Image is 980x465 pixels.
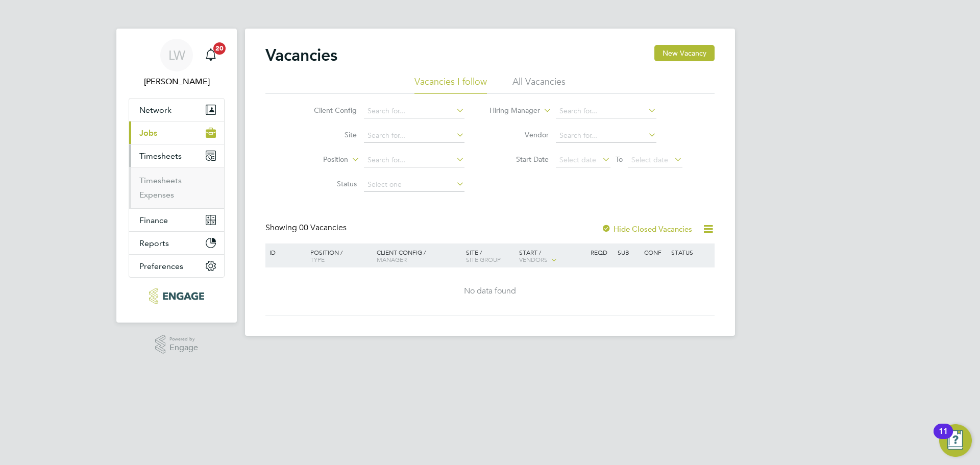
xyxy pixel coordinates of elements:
span: Network [139,105,171,115]
div: 11 [939,431,948,445]
li: Vacancies I follow [414,76,487,94]
input: Search for... [364,129,464,143]
span: Select date [631,155,668,164]
div: Sub [615,243,642,261]
span: Preferences [139,261,183,271]
span: Manager [377,255,407,263]
label: Status [298,179,357,188]
label: Position [289,155,348,165]
span: To [612,153,626,166]
label: Start Date [490,155,549,164]
button: Preferences [129,255,224,277]
button: New Vacancy [654,45,715,61]
div: Site / [463,243,517,268]
span: Vendors [519,255,548,263]
span: Reports [139,238,169,248]
label: Hiring Manager [481,106,540,116]
button: Jobs [129,121,224,144]
input: Search for... [364,153,464,167]
span: Site Group [466,255,501,263]
span: Jobs [139,128,157,138]
button: Network [129,99,224,121]
label: Hide Closed Vacancies [601,224,692,234]
span: LW [168,48,185,62]
h2: Vacancies [265,45,337,65]
a: Go to home page [129,288,225,304]
a: Expenses [139,190,174,200]
button: Open Resource Center, 11 new notifications [939,424,972,457]
div: Status [669,243,713,261]
div: Showing [265,223,349,233]
div: Reqd [588,243,615,261]
a: 20 [201,39,221,71]
input: Search for... [556,104,656,118]
li: All Vacancies [512,76,566,94]
div: Position / [303,243,374,268]
a: Timesheets [139,176,182,185]
span: Finance [139,215,168,225]
div: No data found [267,286,713,297]
span: Lana Williams [129,76,225,88]
span: Type [310,255,325,263]
input: Search for... [556,129,656,143]
button: Reports [129,232,224,254]
button: Finance [129,209,224,231]
input: Select one [364,178,464,192]
label: Vendor [490,130,549,139]
button: Timesheets [129,144,224,167]
span: 20 [213,42,226,55]
div: Conf [642,243,668,261]
span: Select date [559,155,596,164]
span: Powered by [169,335,198,344]
div: Client Config / [374,243,463,268]
input: Search for... [364,104,464,118]
img: xede-logo-retina.png [149,288,204,304]
label: Site [298,130,357,139]
div: Start / [517,243,588,269]
div: Timesheets [129,167,224,208]
label: Client Config [298,106,357,115]
span: 00 Vacancies [299,223,347,233]
nav: Main navigation [116,29,237,323]
a: Powered byEngage [155,335,199,354]
a: LW[PERSON_NAME] [129,39,225,88]
span: Timesheets [139,151,182,161]
span: Engage [169,344,198,352]
div: ID [267,243,303,261]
